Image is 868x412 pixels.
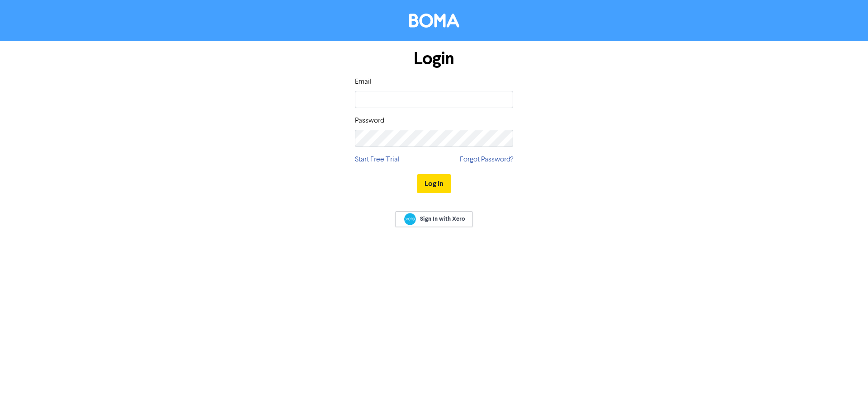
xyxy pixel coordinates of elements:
label: Password [355,115,384,126]
a: Forgot Password? [460,154,513,165]
h1: Login [355,48,513,69]
a: Sign In with Xero [395,211,473,227]
img: BOMA Logo [409,14,459,28]
label: Email [355,76,372,87]
span: Sign In with Xero [420,215,465,223]
iframe: Chat Widget [823,369,868,412]
button: Log In [417,174,451,193]
img: Xero logo [404,213,416,225]
a: Start Free Trial [355,154,400,165]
